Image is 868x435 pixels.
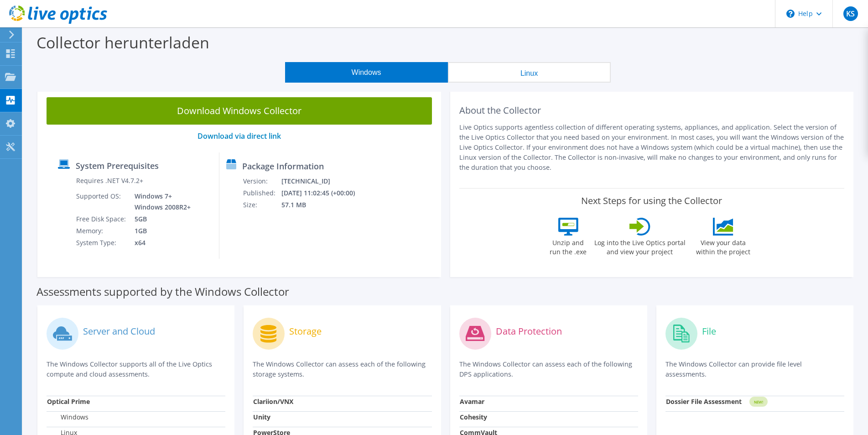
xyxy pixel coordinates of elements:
[786,10,795,18] svg: \n
[242,162,324,171] label: Package Information
[128,190,192,213] td: Windows 7+ Windows 2008R2+
[128,213,192,225] td: 5GB
[198,131,281,141] a: Download via direct link
[253,413,270,421] strong: Unity
[702,327,716,336] label: File
[76,176,143,185] label: Requires .NET V4.7.2+
[243,199,281,211] td: Size:
[243,175,281,187] td: Version:
[128,225,192,237] td: 1GB
[47,397,90,406] strong: Optical Prime
[843,6,858,21] span: KS
[36,32,209,53] label: Collector herunterladen
[459,359,638,379] p: The Windows Collector can assess each of the following DPS applications.
[76,161,159,170] label: System Prerequisites
[83,327,155,336] label: Server and Cloud
[459,105,845,116] h2: About the Collector
[76,213,128,225] td: Free Disk Space:
[47,413,88,422] label: Windows
[459,122,845,173] p: Live Optics supports agentless collection of different operating systems, appliances, and applica...
[76,237,128,249] td: System Type:
[665,359,844,379] p: The Windows Collector can provide file level assessments.
[547,236,589,257] label: Unzip and run the .exe
[666,397,742,406] strong: Dossier File Assessment
[460,397,484,406] strong: Avamar
[754,399,763,404] tspan: NEW!
[253,397,293,406] strong: Clariion/VNX
[47,97,432,125] a: Download Windows Collector
[281,199,367,211] td: 57.1 MB
[460,413,487,421] strong: Cohesity
[76,225,128,237] td: Memory:
[691,236,756,257] label: View your data within the project
[581,195,722,206] label: Next Steps for using the Collector
[128,237,192,249] td: x64
[285,62,448,83] button: Windows
[47,359,225,379] p: The Windows Collector supports all of the Live Optics compute and cloud assessments.
[448,62,611,83] button: Linux
[289,327,322,336] label: Storage
[76,190,128,213] td: Supported OS:
[243,187,281,199] td: Published:
[36,287,289,296] label: Assessments supported by the Windows Collector
[281,187,367,199] td: [DATE] 11:02:45 (+00:00)
[281,175,367,187] td: [TECHNICAL_ID]
[496,327,562,336] label: Data Protection
[253,359,431,379] p: The Windows Collector can assess each of the following storage systems.
[594,236,686,257] label: Log into the Live Optics portal and view your project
